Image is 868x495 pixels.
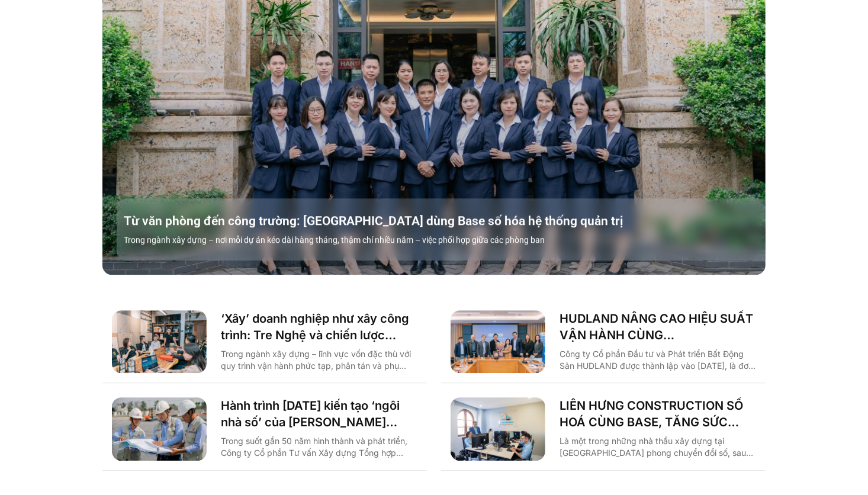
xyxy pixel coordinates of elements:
[560,397,756,430] a: LIÊN HƯNG CONSTRUCTION SỐ HOÁ CÙNG BASE, TĂNG SỨC MẠNH NỘI TẠI KHAI PHÁ THỊ TRƯỜNG [GEOGRAPHIC_DATA]
[560,348,756,372] p: Công ty Cổ phần Đầu tư và Phát triển Bất Động Sản HUDLAND được thành lập vào [DATE], là đơn vị th...
[451,397,545,461] img: chuyển đổi số liên hưng base
[124,234,773,246] p: Trong ngành xây dựng – nơi mỗi dự án kéo dài hàng tháng, thậm chí nhiều năm – việc phối hợp giữa ...
[221,348,417,372] p: Trong ngành xây dựng – lĩnh vực vốn đặc thù với quy trình vận hành phức tạp, phân tán và phụ thuộ...
[124,213,773,229] a: Từ văn phòng đến công trường: [GEOGRAPHIC_DATA] dùng Base số hóa hệ thống quản trị
[560,435,756,459] p: Là một trong những nhà thầu xây dựng tại [GEOGRAPHIC_DATA] phong chuyển đổi số, sau gần [DATE] vậ...
[221,397,417,430] a: Hành trình [DATE] kiến tạo ‘ngôi nhà số’ của [PERSON_NAME] cùng [DOMAIN_NAME]: Tiết kiệm 80% thời...
[221,310,417,343] a: ‘Xây’ doanh nghiệp như xây công trình: Tre Nghệ và chiến lược chuyển đổi từ gốc
[221,435,417,459] p: Trong suốt gần 50 năm hình thành và phát triển, Công ty Cổ phần Tư vấn Xây dựng Tổng hợp (Nagecco...
[560,310,756,343] a: HUDLAND NÂNG CAO HIỆU SUẤT VẬN HÀNH CÙNG [DOMAIN_NAME]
